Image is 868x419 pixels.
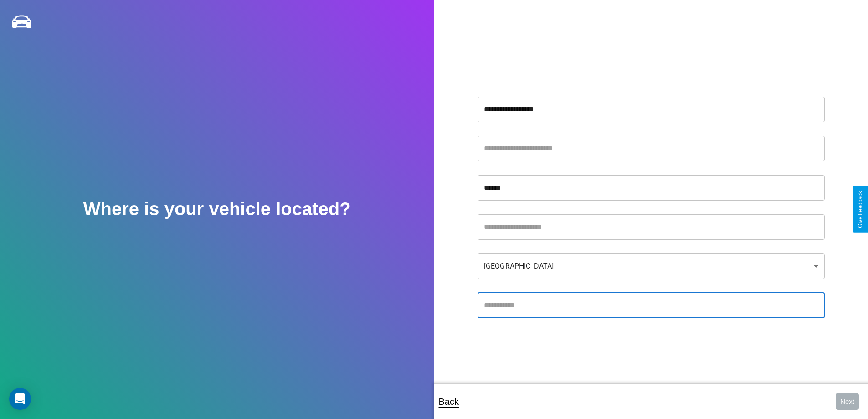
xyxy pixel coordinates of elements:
div: Open Intercom Messenger [9,388,31,410]
div: Give Feedback [857,191,863,228]
h2: Where is your vehicle located? [83,199,351,219]
button: Next [836,393,859,410]
p: Back [439,393,459,410]
div: [GEOGRAPHIC_DATA] [478,253,825,279]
